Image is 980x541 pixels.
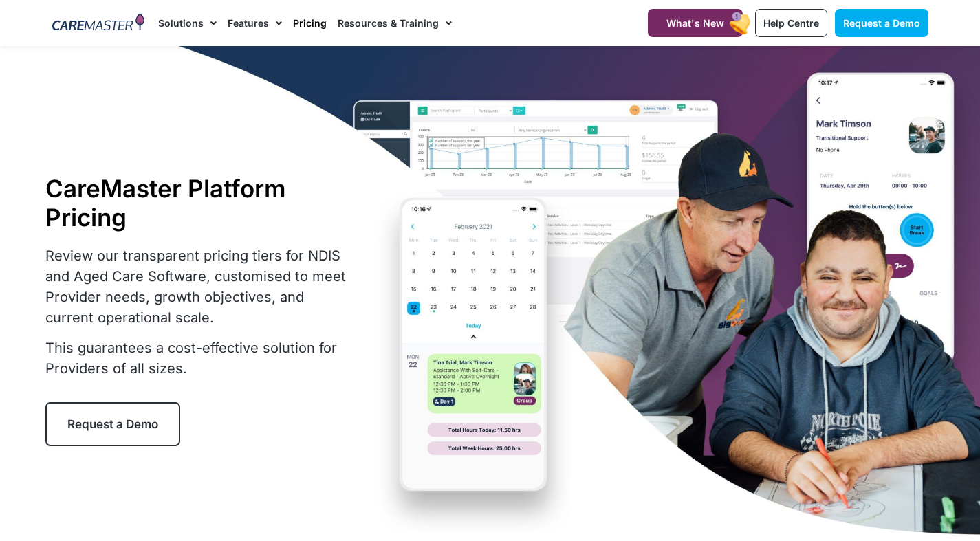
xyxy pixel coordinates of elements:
img: CareMaster Logo [52,13,145,34]
span: What's New [666,17,724,29]
span: Request a Demo [67,417,158,431]
a: Request a Demo [45,402,180,446]
a: Help Centre [755,9,827,37]
a: Request a Demo [835,9,928,37]
a: What's New [648,9,743,37]
p: This guarantees a cost-effective solution for Providers of all sizes. [45,338,355,379]
h1: CareMaster Platform Pricing [45,174,355,232]
span: Help Centre [763,17,819,29]
span: Request a Demo [843,17,920,29]
p: Review our transparent pricing tiers for NDIS and Aged Care Software, customised to meet Provider... [45,245,355,328]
